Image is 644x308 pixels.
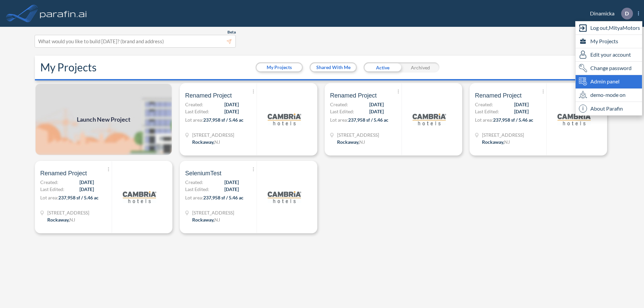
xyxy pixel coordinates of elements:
span: NJ [214,217,220,223]
span: Rockaway , [192,139,214,145]
span: [DATE] [224,179,239,186]
span: Renamed Project [330,91,377,100]
h2: My Projects [40,61,97,74]
div: Active [364,62,401,72]
img: logo [413,103,446,136]
button: My Projects [257,63,302,71]
span: demo-mode on [590,91,626,99]
span: Lot area: [185,117,203,123]
span: Lot area: [40,195,58,200]
img: logo [39,7,88,20]
span: [DATE] [224,186,239,193]
div: About Parafin [576,102,642,115]
span: [DATE] [369,101,384,108]
div: Admin panel [576,75,642,88]
span: 321 Mt Hope Ave [482,131,524,138]
span: 237,958 sf / 5.46 ac [493,117,533,123]
span: Last Edited: [330,108,354,115]
span: 237,958 sf / 5.46 ac [203,195,244,200]
div: demo-mode on [576,88,642,102]
div: Edit user [576,48,642,62]
div: Rockaway, NJ [337,138,365,145]
span: Change password [590,64,632,72]
span: Lot area: [185,195,203,200]
div: Rockaway, NJ [482,138,510,145]
span: Renamed Project [475,91,522,100]
img: logo [268,180,301,214]
div: Rockaway, NJ [192,216,220,223]
div: Rockaway, NJ [192,138,220,145]
div: My Projects [576,35,642,48]
span: SeleniumTest [185,169,221,177]
span: 237,958 sf / 5.46 ac [58,195,99,200]
span: i [579,105,587,113]
span: [DATE] [79,179,94,186]
div: Rockaway, NJ [47,216,75,223]
span: About Parafin [590,105,623,113]
div: Log out [576,21,642,35]
span: 321 Mt Hope Ave [192,131,234,138]
span: NJ [69,217,75,223]
span: Created: [330,101,348,108]
a: Launch New Project [35,83,172,156]
span: 237,958 sf / 5.46 ac [203,117,244,123]
span: Created: [40,179,58,186]
span: [DATE] [514,101,529,108]
span: Launch New Project [77,115,130,124]
button: Shared With Me [311,63,356,71]
span: Edit your account [590,51,631,59]
span: Rockaway , [192,217,214,223]
span: 321 Mt Hope Ave [47,209,89,216]
span: Last Edited: [40,186,64,193]
div: Dinamicka [580,8,639,19]
span: Last Edited: [185,186,209,193]
div: Change password [576,62,642,75]
img: add [35,83,172,156]
span: [DATE] [224,101,239,108]
span: [DATE] [224,108,239,115]
span: Lot area: [330,117,348,123]
span: Rockaway , [47,217,69,223]
p: D [625,10,629,16]
span: Rockaway , [482,139,504,145]
span: 321 Mt Hope Ave [337,131,379,138]
span: Admin panel [590,77,620,85]
span: Created: [475,101,493,108]
span: [DATE] [79,186,94,193]
span: 321 Mt Hope Ave [192,209,234,216]
span: 237,958 sf / 5.46 ac [348,117,388,123]
span: Created: [185,179,203,186]
img: logo [123,180,156,214]
span: NJ [214,139,220,145]
span: [DATE] [369,108,384,115]
span: NJ [504,139,510,145]
span: Rockaway , [337,139,359,145]
span: Last Edited: [185,108,209,115]
span: Lot area: [475,117,493,123]
span: Log out, MityaMotors [590,24,640,32]
span: [DATE] [514,108,529,115]
div: Archived [401,62,439,72]
img: logo [268,103,301,136]
span: Renamed Project [40,169,87,177]
span: My Projects [590,37,618,45]
span: Renamed Project [185,91,232,100]
span: Beta [227,29,236,35]
span: NJ [359,139,365,145]
img: logo [557,103,591,136]
span: Last Edited: [475,108,499,115]
span: Created: [185,101,203,108]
